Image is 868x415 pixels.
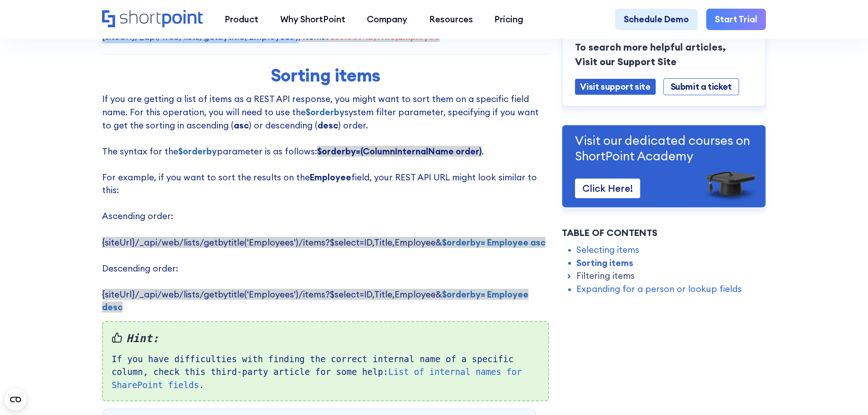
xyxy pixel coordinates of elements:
[214,9,269,31] a: Product
[704,309,868,415] div: Widget de chat
[575,40,753,69] p: To search more helpful articles, Visit our Support Site
[280,13,345,26] div: Why ShortPoint
[102,289,529,313] span: {siteUrl}/_api/web/lists/getbytitle('Employees')/items?$select=ID,Title,Employee&
[615,9,698,31] a: Schedule Demo
[576,256,633,269] a: Sorting items
[706,9,766,31] a: Start Trial
[576,282,742,296] a: Expanding for a person or lookup fields
[102,92,549,314] p: If you are getting a list of items as a REST API response, you might want to sort them on a speci...
[306,107,344,118] strong: $orderby
[5,389,26,410] button: Open CMP widget
[356,9,418,31] a: Company
[562,226,766,240] div: Table of Contents
[367,13,407,26] div: Company
[102,321,549,401] div: If you have difficulties with finding the correct internal name of a specific column, check this ...
[225,13,258,26] div: Product
[269,9,356,31] a: Why ShortPoint
[704,309,868,415] iframe: Chat Widget
[310,172,351,183] strong: Employee
[154,65,496,85] h2: Sorting items
[575,132,753,164] p: Visit our dedicated courses on ShortPoint Academy
[429,13,473,26] div: Resources
[494,13,523,26] div: Pricing
[330,31,440,42] strong: $select=ID,Title,Employee
[576,243,639,256] a: Selecting items
[484,9,534,31] a: Pricing
[112,331,539,347] em: Hint:
[178,146,217,157] strong: $orderby
[102,10,203,29] a: Home
[575,178,640,198] a: Click Here!
[102,31,440,42] span: {siteUrl}/_api/web/lists/getbytitle('Employees')/items?
[317,146,482,157] strong: $orderby=(ColumnInternalName order)
[663,78,739,95] a: Submit a ticket
[318,120,338,131] strong: desc
[234,120,249,131] strong: asc
[112,367,522,390] a: List of internal names for SharePoint fields
[576,269,635,282] a: Filtering items
[575,78,655,94] a: Visit support site
[418,9,484,31] a: Resources
[442,237,545,248] strong: $orderby= Employee asc
[102,237,545,248] span: {siteUrl}/_api/web/lists/getbytitle('Employees')/items?$select=ID,Title,Employee&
